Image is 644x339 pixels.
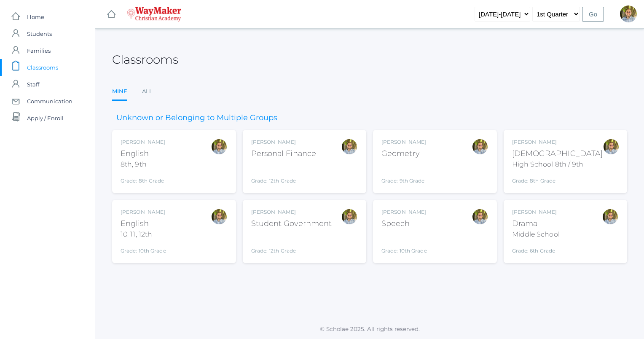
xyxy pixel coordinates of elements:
[112,114,282,122] h3: Unknown or Belonging to Multiple Groups
[95,325,644,333] p: © Scholae 2025. All rights reserved.
[381,218,427,229] div: Speech
[620,5,637,22] div: Kylen Braileanu
[251,148,317,159] div: Personal Finance
[381,233,427,255] div: Grade: 10th Grade
[27,8,44,25] span: Home
[121,173,165,185] div: Grade: 8th Grade
[512,159,603,169] div: High School 8th / 9th
[121,218,166,229] div: English
[27,93,72,110] span: Communication
[341,208,358,225] div: Kylen Braileanu
[211,138,228,155] div: Kylen Braileanu
[27,25,52,42] span: Students
[472,208,488,225] div: Kylen Braileanu
[251,163,317,185] div: Grade: 12th Grade
[603,138,620,155] div: Kylen Braileanu
[121,159,165,169] div: 8th, 9th
[512,243,560,255] div: Grade: 6th Grade
[121,208,166,216] div: [PERSON_NAME]
[251,138,317,146] div: [PERSON_NAME]
[512,218,560,229] div: Drama
[381,163,426,185] div: Grade: 9th Grade
[512,138,603,146] div: [PERSON_NAME]
[381,208,427,216] div: [PERSON_NAME]
[112,83,127,101] a: Mine
[112,53,178,66] h2: Classrooms
[582,7,604,22] input: Go
[142,83,153,100] a: All
[512,208,560,216] div: [PERSON_NAME]
[381,148,426,159] div: Geometry
[341,138,358,155] div: Kylen Braileanu
[27,110,64,126] span: Apply / Enroll
[251,208,332,216] div: [PERSON_NAME]
[121,229,166,239] div: 10, 11, 12th
[381,138,426,146] div: [PERSON_NAME]
[602,208,619,225] div: Kylen Braileanu
[27,76,39,93] span: Staff
[512,173,603,185] div: Grade: 8th Grade
[251,218,332,229] div: Student Government
[512,148,603,159] div: [DEMOGRAPHIC_DATA]
[27,59,58,76] span: Classrooms
[512,229,560,239] div: Middle School
[121,148,165,159] div: English
[472,138,488,155] div: Kylen Braileanu
[211,208,228,225] div: Kylen Braileanu
[251,233,332,255] div: Grade: 12th Grade
[27,42,51,59] span: Families
[121,138,165,146] div: [PERSON_NAME]
[127,7,181,22] img: waymaker-logo-stack-white-1602f2b1af18da31a5905e9982d058868370996dac5278e84edea6dabf9a3315.png
[121,243,166,255] div: Grade: 10th Grade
